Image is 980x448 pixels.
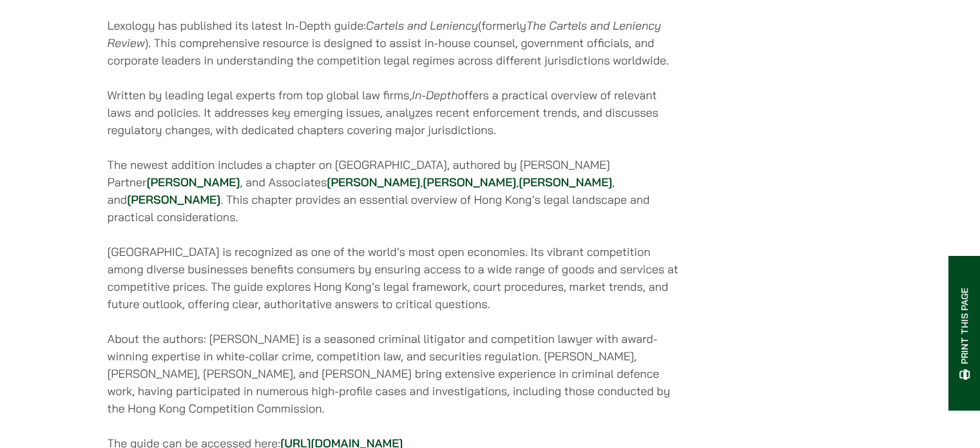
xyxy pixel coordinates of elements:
p: Lexology has published its latest In-Depth guide: (formerly ). This comprehensive resource is des... [108,17,682,69]
p: The newest addition includes a chapter on [GEOGRAPHIC_DATA], authored by [PERSON_NAME] Partner , ... [108,156,682,226]
p: About the authors: [PERSON_NAME] is a seasoned criminal litigator and competition lawyer with awa... [108,330,682,417]
a: [PERSON_NAME] [327,175,420,190]
a: [PERSON_NAME] [146,175,240,190]
em: Cartels and Leniency [366,18,478,33]
p: [GEOGRAPHIC_DATA] is recognized as one of the world’s most open economies. Its vibrant competitio... [108,243,682,313]
a: [PERSON_NAME] [127,192,220,207]
a: [PERSON_NAME] [519,175,612,190]
em: In-Depth [412,88,457,102]
p: Written by leading legal experts from top global law firms, offers a practical overview of releva... [108,86,682,139]
a: [PERSON_NAME] [423,175,516,190]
